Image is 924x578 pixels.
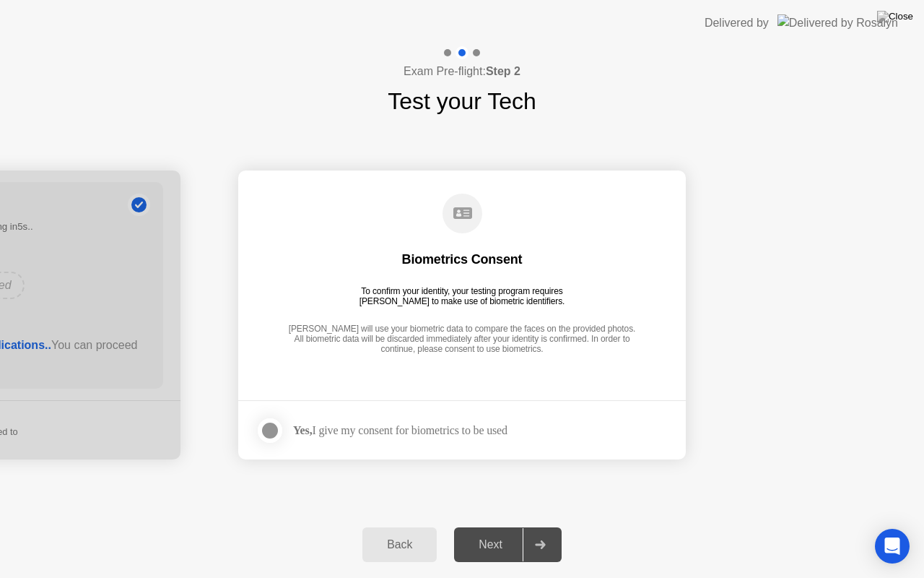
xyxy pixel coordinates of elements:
div: [PERSON_NAME] will use your biometric data to compare the faces on the provided photos. All biome... [284,324,640,356]
b: Step 2 [486,65,520,77]
button: Next [454,527,562,562]
h4: Exam Pre-flight: [404,63,520,80]
div: Biometrics Consent [402,251,523,268]
div: Open Intercom Messenger [875,529,910,564]
div: Delivered by [705,14,769,32]
img: Close [877,11,913,22]
div: Next [458,538,523,551]
div: To confirm your identity, your testing program requires [PERSON_NAME] to make use of biometric id... [354,286,571,306]
div: I give my consent for biometrics to be used [293,423,507,437]
img: Delivered by Rosalyn [777,14,898,31]
button: Back [362,527,437,562]
h1: Test your Tech [388,84,536,118]
div: Back [367,538,432,551]
strong: Yes, [293,424,312,436]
